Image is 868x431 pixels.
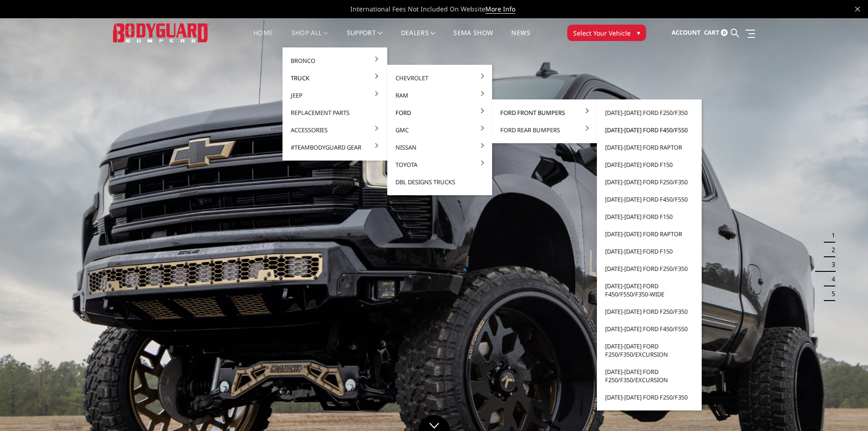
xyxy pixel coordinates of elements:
a: [DATE]-[DATE] Ford F150 [601,156,698,173]
a: Truck [286,69,384,87]
a: Toyota [391,156,488,173]
a: Support [347,30,383,47]
a: [DATE]-[DATE] Ford F250/F350 [601,260,698,277]
a: [DATE]-[DATE] Ford F250/F350 [601,303,698,320]
a: [DATE]-[DATE] Ford F250/F350 [601,389,698,406]
a: [DATE]-[DATE] Ford Raptor [601,139,698,156]
a: Click to Down [418,415,450,431]
a: SEMA Show [453,30,493,47]
span: Cart [704,28,719,36]
a: More Info [485,5,515,14]
a: [DATE]-[DATE] Ford F450/F550/F350-wide [601,277,698,303]
a: Replacement Parts [286,104,384,121]
a: Dealers [401,30,436,47]
button: 4 of 5 [826,272,835,286]
a: Ram [391,87,488,104]
a: Ford Front Bumpers [496,104,593,121]
a: Jeep [286,87,384,104]
a: [DATE]-[DATE] Ford F450/F550 [601,121,698,139]
img: BODYGUARD BUMPERS [113,23,209,42]
span: ▾ [637,28,640,37]
a: [DATE]-[DATE] Ford F250/F350/Excursion [601,338,698,363]
span: Select Your Vehicle [573,28,631,38]
a: News [511,30,530,47]
a: [DATE]-[DATE] Ford F450/F550 [601,320,698,338]
a: GMC [391,121,488,139]
a: [DATE]-[DATE] Ford F150 [601,208,698,225]
a: Nissan [391,139,488,156]
a: shop all [292,30,329,47]
a: [DATE]-[DATE] Ford F250/F350/Excursion [601,363,698,389]
a: DBL Designs Trucks [391,173,488,191]
button: Select Your Vehicle [567,25,646,41]
a: [DATE]-[DATE] Ford F150 [601,243,698,260]
button: 5 of 5 [826,286,835,301]
a: [DATE]-[DATE] Ford F450/F550 [601,191,698,208]
button: 3 of 5 [826,257,835,272]
a: Cart 0 [704,21,728,45]
a: Ford Rear Bumpers [496,121,593,139]
a: Home [253,30,273,47]
a: [DATE]-[DATE] Ford F250/F350 [601,173,698,191]
button: 1 of 5 [826,228,835,243]
a: #TeamBodyguard Gear [286,139,384,156]
a: [DATE]-[DATE] Ford F250/F350 [601,104,698,121]
iframe: Chat Widget [822,387,868,431]
a: [DATE]-[DATE] Ford Raptor [601,225,698,243]
span: 0 [721,29,728,36]
a: Chevrolet [391,69,488,87]
a: Accessories [286,121,384,139]
span: Account [672,28,701,36]
button: 2 of 5 [826,243,835,257]
a: Account [672,21,701,45]
a: Ford [391,104,488,121]
a: Bronco [286,52,384,69]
